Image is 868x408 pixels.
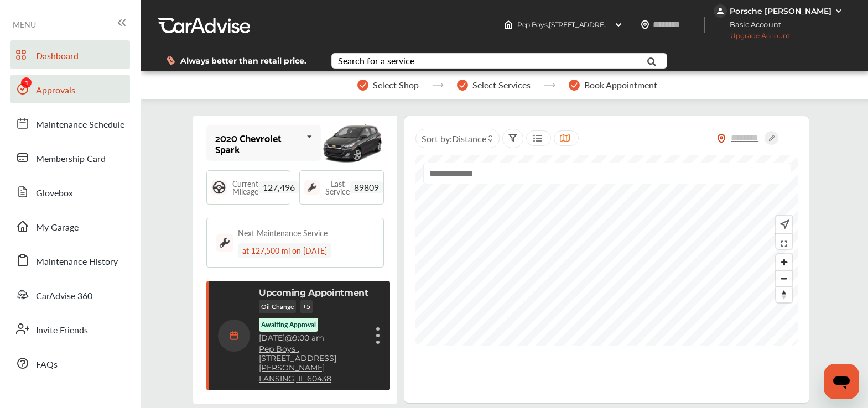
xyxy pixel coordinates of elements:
[10,349,130,378] a: FAQs
[321,119,384,166] img: mobile_13232_st0640_046.jpg
[36,49,79,64] span: Dashboard
[232,180,258,195] span: Current Mileage
[10,212,130,240] a: My Garage
[261,320,316,329] p: Awaiting Approval
[259,344,368,373] a: Pep Boys ,[STREET_ADDRESS][PERSON_NAME]
[36,83,75,98] span: Approvals
[373,80,419,90] span: Select Shop
[258,181,299,193] span: 127,496
[776,254,792,270] button: Zoom in
[304,180,320,195] img: maintenance_logo
[641,20,649,29] img: location_vector.a44bc228.svg
[776,286,792,302] button: Reset bearing to north
[452,132,486,145] span: Distance
[717,134,726,143] img: location_vector_orange.38f05af8.svg
[36,152,106,166] span: Membership Card
[614,20,623,29] img: header-down-arrow.9dd2ce7d.svg
[259,300,296,313] p: Oil Change
[415,155,798,346] canvas: Map
[36,255,118,269] span: Maintenance History
[10,246,130,275] a: Maintenance History
[504,20,513,29] img: header-home-logo.8d720a4f.svg
[569,80,580,91] img: stepper-checkmark.b5569197.svg
[238,243,331,258] div: at 127,500 mi on [DATE]
[824,364,859,399] iframe: Button to launch messaging window
[10,40,130,69] a: Dashboard
[167,56,175,65] img: dollor_label_vector.a70140d1.svg
[10,177,130,206] a: Glovebox
[472,80,531,90] span: Select Services
[544,83,555,87] img: stepper-arrow.e24c07c6.svg
[325,180,350,195] span: Last Service
[285,333,293,343] span: @
[300,300,313,313] p: + 5
[259,333,285,343] span: [DATE]
[215,132,302,154] div: 2020 Chevrolet Spark
[834,7,843,15] img: WGsFRI8htEPBVLJbROoPRyZpYNWhNONpIPPETTm6eUC0GeLEiAAAAAElFTkSuQmCC
[457,80,468,91] img: stepper-checkmark.b5569197.svg
[180,57,306,65] span: Always better than retail price.
[211,180,227,195] img: steering_logo
[36,186,73,201] span: Glovebox
[730,6,831,16] div: Porsche [PERSON_NAME]
[36,118,124,132] span: Maintenance Schedule
[13,20,36,29] span: MENU
[776,271,792,286] span: Zoom out
[10,109,130,138] a: Maintenance Schedule
[36,358,58,372] span: FAQs
[293,333,324,343] span: 9:00 am
[432,83,444,87] img: stepper-arrow.e24c07c6.svg
[10,75,130,103] a: Approvals
[350,181,383,193] span: 89809
[517,20,729,29] span: Pep Boys , [STREET_ADDRESS][PERSON_NAME] LANSING , IL 60438
[218,320,250,352] img: calendar-icon.35d1de04.svg
[10,315,130,343] a: Invite Friends
[776,270,792,286] button: Zoom out
[10,280,130,309] a: CarAdvise 360
[584,80,657,90] span: Book Appointment
[338,56,414,65] div: Search for a service
[778,218,789,231] img: recenter.ce011a49.svg
[715,19,789,30] span: Basic Account
[259,374,331,384] a: LANSING, IL 60438
[238,227,328,238] div: Next Maintenance Service
[714,4,727,18] img: jVpblrzwTbfkPYzPPzSLxeg0AAAAASUVORK5CYII=
[36,221,79,235] span: My Garage
[36,323,88,338] span: Invite Friends
[216,234,233,252] img: maintenance_logo
[259,287,368,298] p: Upcoming Appointment
[422,132,486,145] span: Sort by :
[714,32,790,45] span: Upgrade Account
[704,17,705,33] img: header-divider.bc55588e.svg
[36,289,92,304] span: CarAdvise 360
[357,80,368,91] img: stepper-checkmark.b5569197.svg
[10,143,130,172] a: Membership Card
